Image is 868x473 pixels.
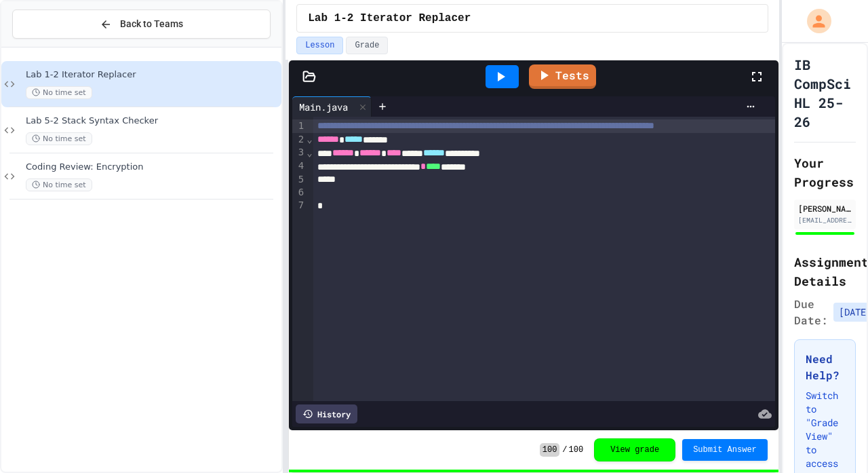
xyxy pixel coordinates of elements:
div: 5 [292,173,306,186]
div: Main.java [292,100,355,114]
div: 6 [292,186,306,199]
div: 1 [292,119,306,133]
span: Due Date: [794,296,828,328]
div: 4 [292,159,306,173]
button: View grade [594,438,675,461]
span: No time set [26,178,92,191]
div: My Account [793,5,835,37]
span: No time set [26,132,92,145]
a: Tests [529,64,596,89]
span: Back to Teams [120,17,183,31]
span: 100 [540,443,560,457]
div: 3 [292,146,306,159]
span: 100 [569,444,584,455]
div: 2 [292,133,306,147]
span: Submit Answer [693,444,757,455]
span: Lab 1-2 Iterator Replacer [308,10,471,26]
h1: IB CompSci HL 25-26 [794,55,856,131]
button: Submit Answer [682,439,768,461]
button: Lesson [296,37,343,54]
span: Coding Review: Encryption [26,162,279,173]
span: / [562,444,567,455]
div: Main.java [292,96,372,117]
span: Lab 5-2 Stack Syntax Checker [26,115,279,127]
span: Lab 1-2 Iterator Replacer [26,69,279,81]
h3: Need Help? [806,351,844,383]
div: 7 [292,199,306,212]
span: Fold line [306,147,313,158]
div: History [296,404,357,423]
div: [EMAIL_ADDRESS][DOMAIN_NAME] [798,215,852,225]
h2: Your Progress [794,153,856,191]
button: Back to Teams [12,10,271,39]
button: Grade [346,37,388,54]
span: No time set [26,86,92,99]
div: [PERSON_NAME] (Student) [798,202,852,214]
h2: Assignment Details [794,252,856,290]
span: Fold line [306,134,313,145]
